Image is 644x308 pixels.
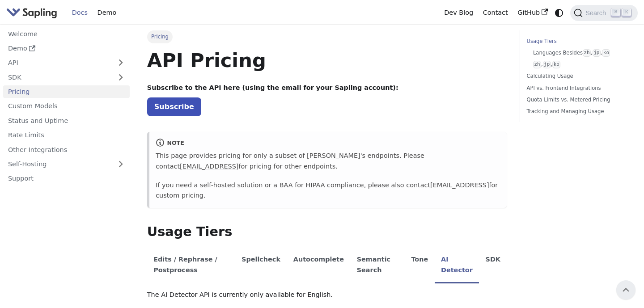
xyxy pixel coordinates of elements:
a: Rate Limits [3,129,130,142]
code: zh [583,49,591,57]
span: Pricing [147,30,173,43]
a: Dev Blog [439,6,478,20]
code: ko [552,61,560,68]
a: Sapling.ai [6,6,60,19]
button: Search (Command+K) [570,5,637,21]
code: jp [593,49,601,57]
a: Usage Tiers [527,37,628,46]
button: Expand sidebar category 'SDK' [112,71,130,84]
button: Expand sidebar category 'API' [112,56,130,69]
li: Autocomplete [287,248,350,283]
span: Search [583,9,611,17]
a: Demo [3,42,130,55]
li: Tone [405,248,435,283]
a: Demo [93,6,121,20]
kbd: K [622,8,631,17]
a: API vs. Frontend Integrations [527,84,628,93]
li: Spellcheck [235,248,287,283]
a: Subscribe [147,97,201,116]
p: This page provides pricing for only a subset of [PERSON_NAME]'s endpoints. Please contact for pri... [156,151,500,172]
a: Docs [67,6,93,20]
code: ko [602,49,610,57]
a: zh,jp,ko [533,60,625,69]
div: note [156,138,500,149]
a: Other Integrations [3,143,130,156]
a: Calculating Usage [527,72,628,80]
strong: Subscribe to the API here (using the email for your Sapling account): [147,84,398,91]
p: The AI Detector API is currently only available for English. [147,290,507,300]
a: API [3,56,112,69]
li: Edits / Rephrase / Postprocess [147,248,235,283]
a: Status and Uptime [3,114,130,127]
li: SDK [479,248,507,283]
a: Languages Besideszh,jp,ko [533,49,625,57]
a: Support [3,172,130,185]
a: GitHub [513,6,552,20]
nav: Breadcrumbs [147,30,507,43]
a: Self-Hosting [3,158,130,171]
img: Sapling.ai [6,6,57,19]
a: Welcome [3,27,130,40]
li: Semantic Search [350,248,405,283]
a: Pricing [3,85,130,98]
a: [EMAIL_ADDRESS] [180,163,238,170]
code: zh [533,61,541,68]
code: jp [543,61,551,68]
a: Tracking and Managing Usage [527,107,628,116]
h1: API Pricing [147,48,507,72]
li: AI Detector [435,248,479,283]
a: [EMAIL_ADDRESS] [430,181,489,189]
a: Custom Models [3,100,130,113]
a: SDK [3,71,112,84]
a: Quota Limits vs. Metered Pricing [527,96,628,104]
kbd: ⌘ [611,8,620,17]
button: Scroll back to top [616,280,636,300]
p: If you need a self-hosted solution or a BAA for HIPAA compliance, please also contact for custom ... [156,180,500,202]
a: Contact [478,6,513,20]
button: Switch between dark and light mode (currently system mode) [553,6,566,19]
h2: Usage Tiers [147,224,507,240]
